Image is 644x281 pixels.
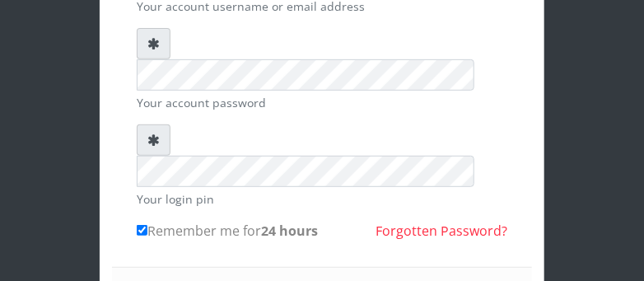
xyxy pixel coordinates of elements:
b: 24 hours [261,222,318,240]
small: Your login pin [137,190,507,208]
label: Remember me for [137,221,318,241]
input: Remember me for24 hours [137,225,147,236]
small: Your account password [137,94,507,111]
a: Forgotten Password? [376,222,507,240]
